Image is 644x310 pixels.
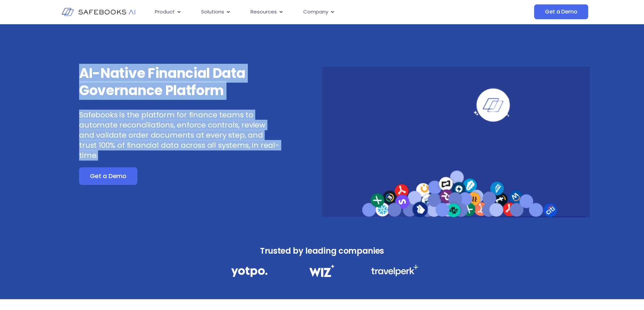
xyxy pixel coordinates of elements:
img: Financial Data Governance 3 [371,264,419,276]
div: Menu Toggle [149,5,467,19]
a: Get a Demo [79,167,137,185]
img: Financial Data Governance 1 [231,264,267,279]
img: Financial Data Governance 2 [306,264,338,277]
h3: AI-Native Financial Data Governance Platform [79,65,280,99]
span: Get a Demo [90,173,126,179]
p: Safebooks is the platform for finance teams to automate reconciliations, enforce controls, review... [79,110,280,161]
span: Solutions [201,8,224,16]
nav: Menu [149,5,467,19]
span: Product [155,8,175,16]
span: Company [303,8,328,16]
a: Get a Demo [534,4,588,19]
span: Get a Demo [545,8,577,15]
span: Resources [251,8,277,16]
h3: Trusted by leading companies [216,244,428,258]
